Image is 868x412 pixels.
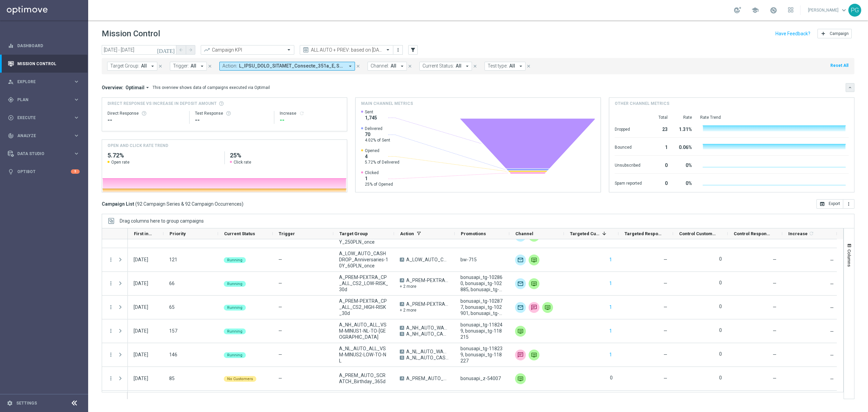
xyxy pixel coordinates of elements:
button: Reset All [830,62,849,69]
div: 1 [650,141,668,152]
div: 25 Aug 2025, Monday [134,352,148,358]
div: SMS [515,350,526,360]
button: play_circle_outline Execute keyboard_arrow_right [7,115,80,120]
span: A_NH_AUTO_CASHBACK_VSM-MINUS1-NL-TO-NH_25do250_8d [406,331,449,337]
span: Action [400,231,414,236]
span: Click rate [234,160,251,165]
span: bonusapi_tg-118249, bonusapi_tg-118215 [460,322,504,340]
button: close [407,62,413,70]
button: Channel: All arrow_drop_down [368,62,407,71]
img: SMS [529,302,539,313]
colored-tag: Running [224,328,246,334]
i: filter_alt [410,47,416,53]
span: bonusapi_tg-118239, bonusapi_tg-118227 [460,345,504,364]
span: 65 [169,304,175,310]
colored-tag: Running [224,304,246,311]
span: school [751,6,759,14]
button: keyboard_arrow_down [846,83,854,92]
span: B [400,356,404,360]
span: A_PREM-PEXTRA_CP_BET_CS_HIGH-RISK_100do500_30d [406,301,449,307]
span: bonusapi_z-54007 [460,375,501,381]
i: arrow_back [179,48,183,52]
span: — [664,352,667,357]
div: Spam reported [615,177,642,188]
span: — [664,257,667,262]
h4: Other channel metrics [615,100,669,107]
span: Drag columns here to group campaigns [120,218,204,224]
ng-select: Campaign KPI [201,45,294,55]
i: gps_fixed [8,97,14,103]
span: — [773,328,776,334]
button: lightbulb Optibot 5 [7,169,80,174]
div: Mission Control [8,55,80,73]
input: Select date range [102,45,176,55]
ng-select: ALL AUTO + PREV: based on 09.07.2025 [300,45,393,55]
label: 0 [610,375,613,381]
colored-tag: Running [224,257,246,263]
button: filter_alt [408,45,418,55]
button: Target Group: All arrow_drop_down [107,62,157,71]
span: Running [227,258,242,262]
span: A_PREM-PEXTRA_CP_ALL_CS2_HIGH-RISK_30d [339,298,388,316]
span: Increase [788,231,808,236]
button: 1 [609,327,613,335]
span: Clicked [365,170,393,175]
div: Optimail [515,278,526,289]
span: Running [227,282,242,286]
div: 0% [676,159,692,170]
div: Mission Control [7,61,80,67]
span: — [773,257,776,262]
colored-tag: No Customers [224,375,256,382]
div: Direct Response [107,111,184,116]
div: -- [107,116,184,124]
i: refresh [299,111,304,116]
button: add Campaign [817,29,852,38]
span: 157 [169,328,177,334]
span: — [830,281,834,287]
span: All [391,63,396,69]
a: Mission Control [17,55,80,73]
div: Increase [280,111,341,116]
span: Priority [170,231,186,236]
img: Optimail [515,255,526,265]
img: Optimail [515,302,526,313]
i: person_search [8,79,14,85]
img: Private message [515,326,526,337]
colored-tag: Running [224,352,246,358]
div: equalizer Dashboard [7,43,80,49]
button: Optimail arrow_drop_down [123,85,153,91]
a: [PERSON_NAME]keyboard_arrow_down [807,5,848,15]
div: Analyze [8,133,73,139]
button: open_in_browser Export [816,199,843,209]
button: more_vert [108,352,114,358]
span: Action: [222,63,237,69]
i: arrow_drop_down [464,63,470,69]
img: Private message [529,350,539,360]
span: A [400,350,404,354]
span: 25% of Opened [365,182,393,187]
i: play_circle_outline [8,115,14,121]
i: more_vert [395,47,401,53]
div: 25 Aug 2025, Monday [134,375,148,381]
span: Opened [365,148,399,153]
span: A [400,258,404,262]
div: Optibot [8,163,80,181]
span: Promotions [461,231,486,236]
button: Data Studio keyboard_arrow_right [7,151,80,156]
span: bw-715 [460,257,477,263]
span: Explore [17,80,73,84]
span: ) [242,201,243,207]
span: — [773,304,776,310]
span: — [664,304,667,310]
img: Private message [542,302,553,313]
label: 0 [719,375,722,381]
button: track_changes Analyze keyboard_arrow_right [7,133,80,138]
i: more_vert [108,328,114,334]
div: Bounced [615,141,642,152]
button: more_vert [395,46,401,54]
span: A [400,376,404,380]
i: preview [302,46,309,53]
